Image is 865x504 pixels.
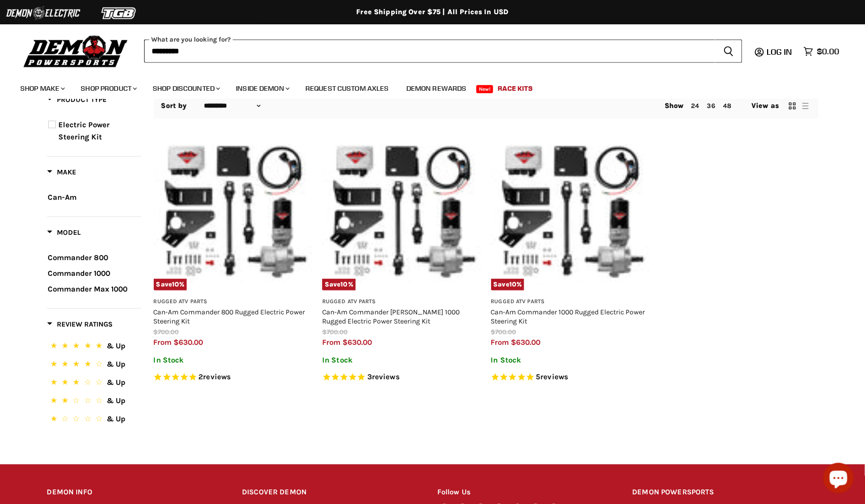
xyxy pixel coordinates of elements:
span: from [154,338,172,347]
span: & Up [107,341,125,350]
p: In Stock [491,356,650,365]
img: Can-Am Commander Max 1000 Rugged Electric Power Steering Kit [322,132,481,291]
span: 3 reviews [367,373,400,382]
span: Save % [154,279,187,290]
a: Shop Discounted [145,78,226,99]
inbox-online-store-chat: Shopify online store chat [820,463,857,496]
p: In Stock [322,356,481,365]
label: Sort by [161,102,187,110]
a: Can-Am Commander 1000 Rugged Electric Power Steering Kit [491,308,645,325]
span: reviews [372,373,400,382]
a: $0.00 [799,44,845,59]
div: Product filter [47,94,141,441]
form: Product [144,40,742,63]
button: Filter by Product Type [47,95,107,107]
h3: Rugged ATV Parts [491,298,650,306]
a: 24 [691,102,700,110]
a: Can-Am Commander 1000 Rugged Electric Power Steering KitSave10% [491,132,650,291]
button: list view [801,101,811,111]
span: Rated 4.8 out of 5 stars 5 reviews [491,372,650,383]
a: Log in [762,47,799,56]
span: & Up [107,378,125,387]
span: reviews [203,373,231,382]
button: Filter by Review Ratings [47,319,113,332]
span: Electric Power Steering Kit [59,120,110,141]
span: & Up [107,414,125,423]
span: Commander 1000 [48,269,111,278]
a: Shop Make [13,78,71,99]
span: 10 [172,280,179,288]
button: Filter by Make [47,167,77,180]
img: Can-Am Commander 1000 Rugged Electric Power Steering Kit [491,132,650,291]
span: Commander Max 1000 [48,284,128,294]
span: Review Ratings [47,320,113,329]
span: Product Type [47,95,107,104]
button: grid view [787,101,798,111]
ul: Main menu [13,74,837,99]
span: 10 [341,280,348,288]
button: Filter by Model [47,228,81,240]
span: & Up [107,396,125,405]
span: Commander 800 [48,253,109,262]
span: $0.00 [817,47,840,56]
span: Log in [767,47,792,57]
span: from [491,338,509,347]
h3: Rugged ATV Parts [154,298,313,306]
button: 4 Stars. [48,358,140,373]
a: Shop Product [73,78,143,99]
span: from [322,338,340,347]
span: $630.00 [342,338,372,347]
span: Model [47,228,81,237]
a: Can-Am Commander 800 Rugged Electric Power Steering KitSave10% [154,132,313,291]
span: Rated 5.0 out of 5 stars 2 reviews [154,372,313,383]
span: $700.00 [491,328,516,336]
a: 36 [707,102,715,110]
span: $630.00 [174,338,203,347]
span: Rated 5.0 out of 5 stars 3 reviews [322,372,481,383]
img: Can-Am Commander 800 Rugged Electric Power Steering Kit [154,132,313,291]
span: Save % [322,279,356,290]
span: reviews [540,373,568,382]
h3: Rugged ATV Parts [322,298,481,306]
span: Show [665,101,684,110]
a: Inside Demon [228,78,296,99]
img: Demon Electric Logo 2 [5,4,81,23]
img: TGB Logo 2 [81,4,157,23]
img: Demon Powersports [20,33,131,69]
span: $700.00 [322,328,348,336]
span: $630.00 [511,338,541,347]
span: $700.00 [154,328,179,336]
button: 1 Star. [48,413,140,427]
span: Can-Am [48,193,77,202]
button: 3 Stars. [48,376,140,391]
input: Search [144,40,715,63]
span: 2 reviews [198,373,231,382]
button: 2 Stars. [48,394,140,409]
button: Search [715,40,742,63]
span: 5 reviews [536,373,568,382]
span: 10 [509,280,516,288]
a: Can-Am Commander Max 1000 Rugged Electric Power Steering KitSave10% [322,132,481,291]
a: Demon Rewards [399,78,474,99]
span: Make [47,168,77,176]
a: Can-Am Commander [PERSON_NAME] 1000 Rugged Electric Power Steering Kit [322,308,460,325]
div: Free Shipping Over $75 | All Prices In USD [27,8,839,17]
button: 5 Stars. [48,340,140,354]
a: Request Custom Axles [298,78,397,99]
span: View as [752,102,779,110]
span: & Up [107,359,125,369]
span: New! [476,85,494,93]
span: Save % [491,279,525,290]
p: In Stock [154,356,313,365]
a: 48 [723,102,731,110]
a: Can-Am Commander 800 Rugged Electric Power Steering Kit [154,308,305,325]
a: Race Kits [491,78,541,99]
